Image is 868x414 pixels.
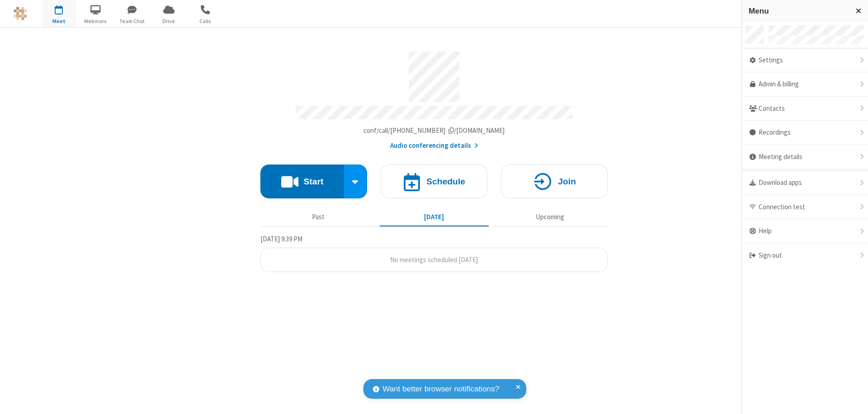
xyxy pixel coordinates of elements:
span: Team Chat [115,17,149,25]
span: Drive [152,17,186,25]
span: Calls [189,17,222,25]
div: Contacts [742,97,868,121]
div: Sign out [742,244,868,268]
section: Today's Meetings [260,234,608,273]
button: Schedule [381,165,487,198]
span: Copy my meeting room link [363,126,505,135]
div: Help [742,219,868,244]
div: Start conference options [344,165,368,198]
h4: Join [558,177,576,186]
a: Admin & billing [742,72,868,97]
span: Meet [42,17,76,25]
button: Copy my meeting room linkCopy my meeting room link [363,126,505,136]
button: [DATE] [380,208,489,226]
span: Want better browser notifications? [382,383,499,395]
div: Recordings [742,121,868,145]
h3: Menu [749,7,848,15]
img: QA Selenium DO NOT DELETE OR CHANGE [14,7,27,20]
h4: Start [303,177,323,186]
button: Start [260,165,344,198]
span: Webinars [79,17,113,25]
button: Past [264,208,373,226]
button: Audio conferencing details [390,141,478,151]
section: Account details [260,45,608,151]
div: Connection test [742,195,868,220]
span: [DATE] 9:39 PM [260,235,302,243]
span: No meetings scheduled [DATE] [390,255,478,264]
div: Meeting details [742,145,868,169]
div: Settings [742,48,868,73]
h4: Schedule [426,177,465,186]
div: Download apps [742,171,868,195]
button: Upcoming [495,208,604,226]
button: Join [501,165,608,198]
